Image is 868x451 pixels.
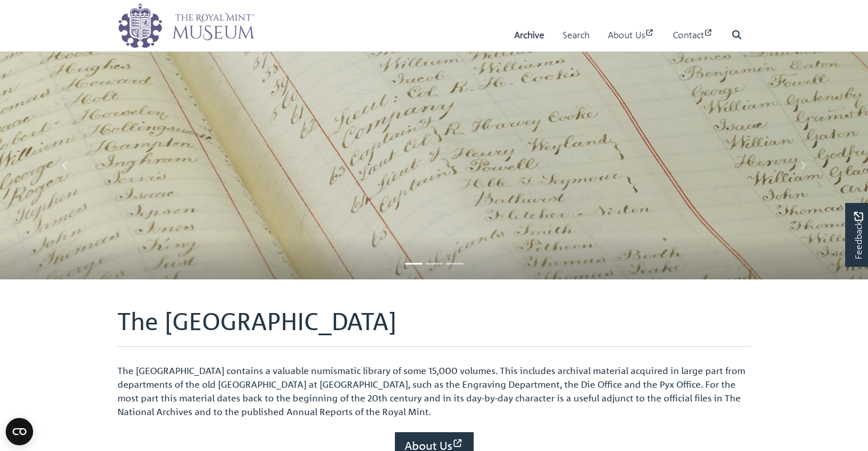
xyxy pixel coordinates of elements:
[514,19,544,51] a: Archive
[673,19,713,51] a: Contact
[118,3,255,48] img: logo_wide.png
[118,307,751,347] h1: The [GEOGRAPHIC_DATA]
[738,51,868,279] a: Move to next slideshow image
[563,19,590,51] a: Search
[608,19,655,51] a: About Us
[118,364,751,419] p: The [GEOGRAPHIC_DATA] contains a valuable numismatic library of some 15,000 volumes. This include...
[6,418,33,445] button: Open CMP widget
